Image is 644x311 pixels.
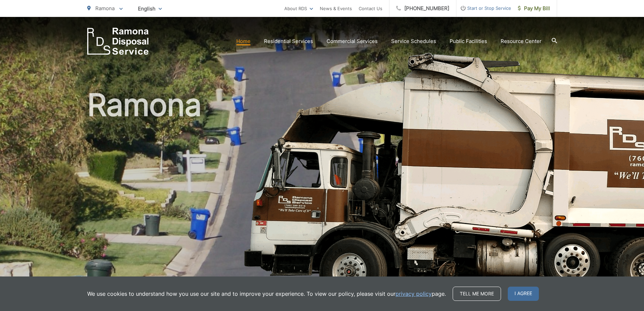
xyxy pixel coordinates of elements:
a: privacy policy [396,290,432,298]
span: Ramona [95,5,115,12]
a: Home [236,37,251,45]
a: Resource Center [501,37,542,45]
a: Contact Us [359,4,382,13]
a: Tell me more [453,287,501,301]
a: Public Facilities [450,37,487,45]
span: English [133,3,167,15]
p: We use cookies to understand how you use our site and to improve your experience. To view our pol... [87,290,446,298]
h1: Ramona [87,88,557,302]
a: News & Events [320,4,352,13]
a: Service Schedules [391,37,436,45]
a: EDCD logo. Return to the homepage. [87,28,149,55]
a: Residential Services [264,37,313,45]
span: I agree [508,287,539,301]
a: About RDS [284,4,313,13]
span: Pay My Bill [518,4,550,13]
a: Commercial Services [327,37,378,45]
